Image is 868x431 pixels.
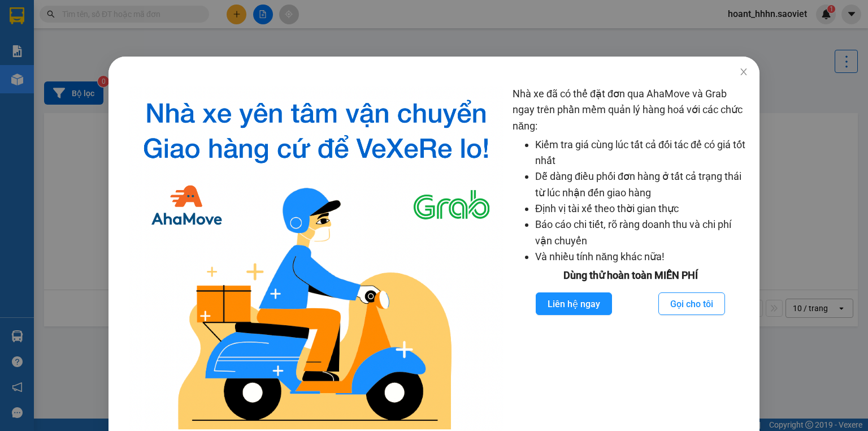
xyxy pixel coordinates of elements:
[513,268,748,283] div: Dùng thử hoàn toàn MIỄN PHÍ
[535,217,748,249] li: Báo cáo chi tiết, rõ ràng doanh thu và chi phí vận chuyển
[535,137,748,169] li: Kiểm tra giá cùng lúc tất cả đối tác để có giá tốt nhất
[535,249,748,265] li: Và nhiều tính năng khác nữa!
[536,292,612,315] button: Liên hệ ngay
[670,297,713,311] span: Gọi cho tôi
[548,297,600,311] span: Liên hệ ngay
[658,292,725,315] button: Gọi cho tôi
[535,201,748,217] li: Định vị tài xế theo thời gian thực
[739,67,748,76] span: close
[728,57,759,88] button: Close
[535,169,748,201] li: Dễ dàng điều phối đơn hàng ở tất cả trạng thái từ lúc nhận đến giao hàng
